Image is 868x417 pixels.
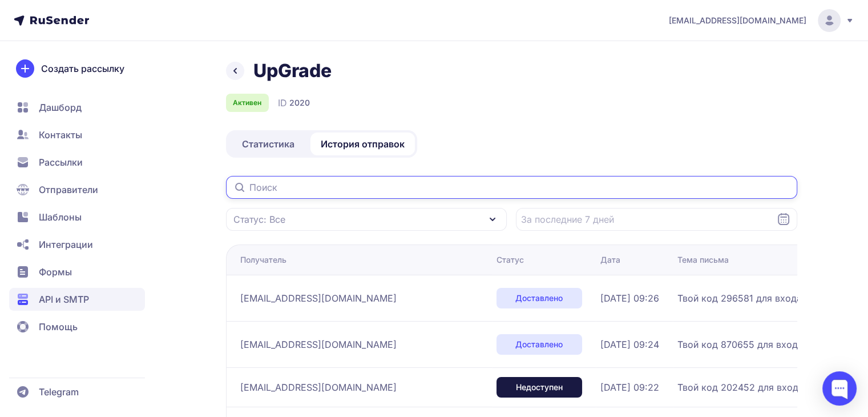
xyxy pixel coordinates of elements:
span: Отправители [39,183,98,197]
a: История отправок [310,133,415,155]
a: Telegram [9,380,145,403]
span: Дашборд [39,101,82,114]
span: API и SMTP [39,292,89,306]
span: Создать рассылку [41,62,124,75]
span: 2020 [289,97,310,109]
div: ID [278,96,310,110]
span: Статистика [242,137,294,151]
span: Доставлено [515,339,563,350]
span: [EMAIL_ADDRESS][DOMAIN_NAME] [240,380,397,394]
span: [EMAIL_ADDRESS][DOMAIN_NAME] [669,15,806,26]
span: Контакты [39,128,82,142]
div: Дата [600,254,620,266]
span: Помощь [39,320,78,334]
span: История отправок [321,137,405,151]
span: Недоступен [516,382,563,393]
span: Интеграции [39,238,93,251]
h1: UpGrade [253,59,332,82]
span: [EMAIL_ADDRESS][DOMAIN_NAME] [240,338,397,351]
span: Доставлено [515,292,563,304]
div: Статус [496,254,524,266]
span: Telegram [39,385,79,399]
a: Статистика [228,133,308,155]
div: Тема письма [677,254,729,266]
span: Активен [233,98,261,107]
span: [DATE] 09:26 [600,291,659,305]
span: Статус: Все [233,212,285,226]
span: Рассылки [39,155,83,169]
input: Поиск [226,176,797,199]
span: [DATE] 09:24 [600,338,659,351]
span: [DATE] 09:22 [600,380,659,394]
span: Шаблоны [39,210,82,224]
input: Datepicker input [516,208,797,231]
span: Формы [39,265,72,279]
div: Получатель [240,254,286,266]
span: [EMAIL_ADDRESS][DOMAIN_NAME] [240,291,397,305]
